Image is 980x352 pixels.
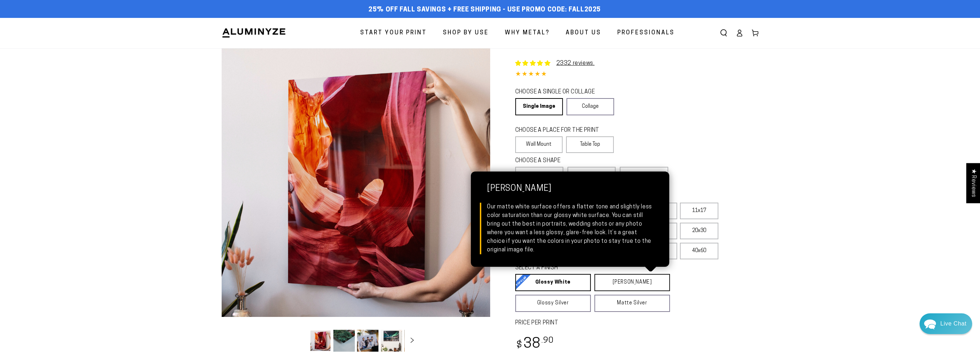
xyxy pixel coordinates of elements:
span: Professionals [617,28,675,38]
a: Collage [566,98,614,115]
summary: Search our site [716,25,732,41]
button: Slide right [404,333,420,348]
span: 25% off FALL Savings + Free Shipping - Use Promo Code: FALL2025 [368,6,601,14]
legend: CHOOSE A PLACE FOR THE PRINT [515,126,607,135]
span: Why Metal? [505,28,550,38]
button: Load image 3 in gallery view [357,330,378,352]
legend: SELECT A FINISH [515,264,653,272]
a: Single Image [515,98,563,115]
div: Chat widget toggle [919,313,972,334]
div: Click to open Judge.me floating reviews tab [966,163,980,203]
label: 11x17 [680,203,718,219]
div: 4.85 out of 5.0 stars [515,69,759,80]
button: Load image 1 in gallery view [310,330,331,352]
label: 40x60 [680,243,718,259]
button: Slide left [292,333,308,348]
button: Load image 4 in gallery view [381,330,402,352]
legend: CHOOSE A SINGLE OR COLLAGE [515,88,608,96]
strong: [PERSON_NAME] [487,184,653,203]
a: Start Your Print [355,24,432,43]
div: Our matte white surface offers a flatter tone and slightly less color saturation than our glossy ... [487,203,653,254]
label: 20x30 [680,223,718,239]
a: Glossy Silver [515,295,591,312]
a: Shop By Use [438,24,494,43]
img: Aluminyze [222,28,286,38]
button: Load image 2 in gallery view [333,330,355,352]
a: Glossy White [515,274,591,291]
label: Wall Mount [515,136,563,153]
a: About Us [560,24,607,43]
span: Square [582,171,602,179]
a: [PERSON_NAME] [594,274,670,291]
sup: .90 [541,337,554,345]
a: 2332 reviews. [556,61,595,66]
label: Table Top [566,136,614,153]
span: Start Your Print [360,28,427,38]
legend: CHOOSE A SHAPE [515,157,608,165]
span: $ [516,341,522,350]
span: About Us [566,28,601,38]
label: PRICE PER PRINT [515,319,759,327]
a: Professionals [612,24,680,43]
span: Rectangle [525,171,554,179]
span: Shop By Use [443,28,489,38]
bdi: 38 [515,337,554,351]
a: Matte Silver [594,295,670,312]
div: Contact Us Directly [940,313,966,334]
a: Why Metal? [499,24,555,43]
